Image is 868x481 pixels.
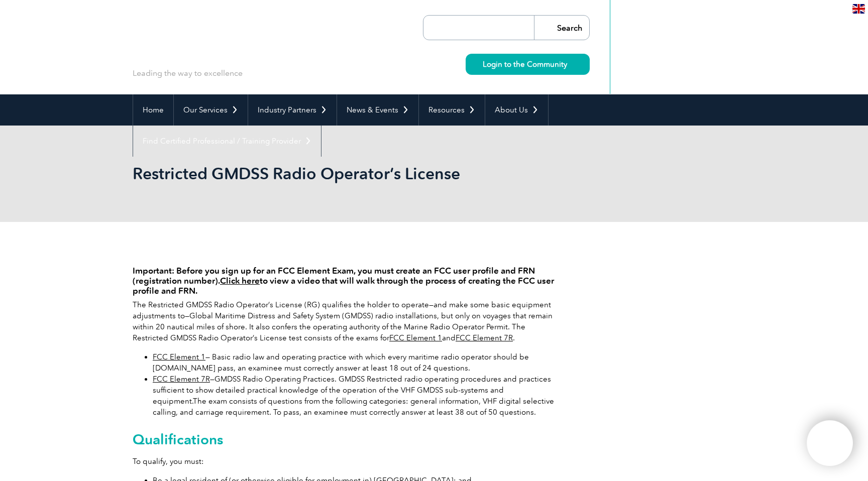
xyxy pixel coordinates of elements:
input: Search [534,16,589,40]
a: Resources [419,94,485,126]
a: Industry Partners [248,94,337,126]
img: en [852,4,865,14]
a: Find Certified Professional / Training Provider [133,126,321,157]
a: FCC Element 1 [153,352,205,362]
p: The Restricted GMDSS Radio Operator’s License (RG) qualifies the holder to operate—and make some ... [133,299,555,343]
a: FCC Element 7R [153,375,210,384]
h4: Important: Before you sign up for an FCC Element Exam, you must create an FCC user profile and FR... [133,266,555,296]
a: Login to the Community [466,54,590,75]
li: —GMDSS Radio Operating Practices. GMDSS Restricted radio operating procedures and practices suffi... [153,374,555,418]
h2: Qualifications [133,431,555,447]
a: FCC Element 1 [389,333,442,342]
img: svg+xml;nitro-empty-id=MzU4OjIyMw==-1;base64,PHN2ZyB2aWV3Qm94PSIwIDAgMTEgMTEiIHdpZHRoPSIxMSIgaGVp... [567,61,573,67]
a: Our Services [174,94,248,126]
a: Click here [220,276,260,286]
a: Home [133,94,173,126]
p: Leading the way to excellence [133,68,243,79]
a: About Us [485,94,548,126]
h2: Restricted GMDSS Radio Operator’s License [133,166,555,182]
a: News & Events [337,94,418,126]
a: FCC Element 7R [456,333,513,342]
img: svg+xml;nitro-empty-id=OTExOjExNg==-1;base64,PHN2ZyB2aWV3Qm94PSIwIDAgNDAwIDQwMCIgd2lkdGg9IjQwMCIg... [817,431,842,456]
p: To qualify, you must: [133,456,555,467]
li: — Basic radio law and operating practice with which every maritime radio operator should be [DOMA... [153,351,555,374]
